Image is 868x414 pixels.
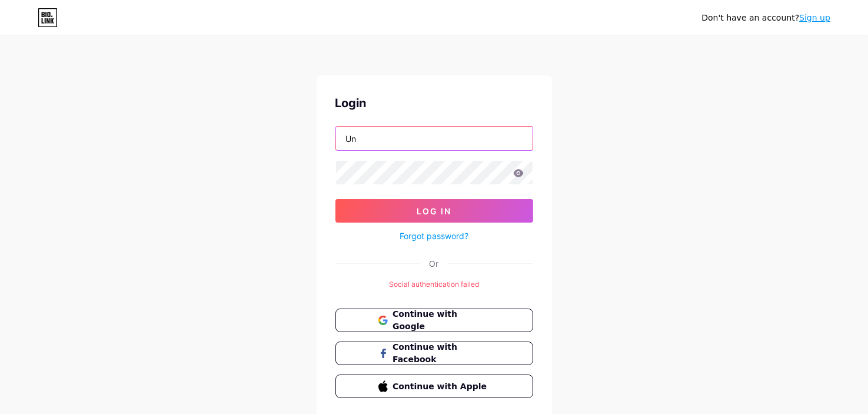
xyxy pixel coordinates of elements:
[417,206,451,216] span: Log In
[335,199,533,223] button: Log In
[393,341,490,366] span: Continue with Facebook
[335,309,533,332] button: Continue with Google
[799,13,830,22] a: Sign up
[335,279,533,290] div: Social authentication failed
[335,342,533,365] button: Continue with Facebook
[393,308,490,333] span: Continue with Google
[335,375,533,398] button: Continue with Apple
[393,380,490,393] span: Continue with Apple
[400,230,468,242] a: Forgot password?
[336,127,533,150] input: Username
[701,12,830,24] div: Don't have an account?
[430,257,439,270] div: Or
[335,94,533,112] div: Login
